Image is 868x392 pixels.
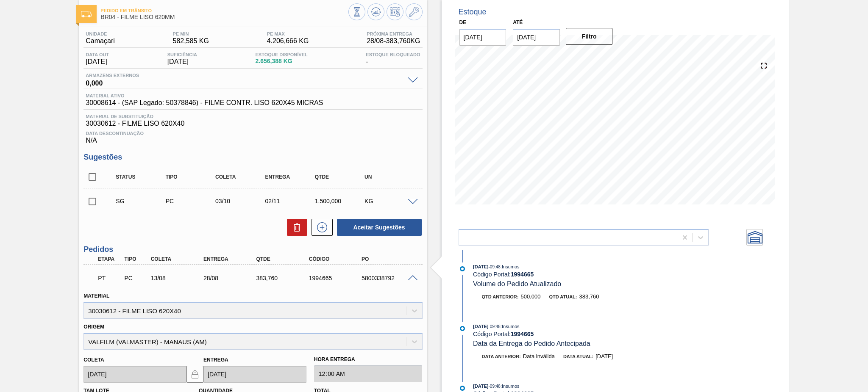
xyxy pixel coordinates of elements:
span: 30008614 - (SAP Legado: 50378846) - FILME CONTR. LISO 620X45 MICRAS [86,99,323,107]
div: 1.500,000 [313,198,369,204]
div: 02/11/2025 [263,198,319,204]
span: - 09:48 [489,384,501,389]
div: Excluir Sugestões [283,219,307,236]
span: PE MIN [173,31,209,36]
span: Camaçari [86,37,114,45]
div: 28/08/2025 [201,275,261,282]
div: Coleta [213,174,269,180]
input: dd/mm/yyyy [459,29,506,46]
span: Data anterior: [482,354,521,359]
div: Estoque [459,8,487,17]
span: Qtd atual: [549,294,577,299]
button: Programar Estoque [387,3,403,20]
span: : Insumos [501,264,520,269]
label: Coleta [83,357,104,363]
div: 5800338792 [359,275,419,282]
span: [DATE] [473,384,488,389]
div: 1994665 [307,275,366,282]
img: Ícone [81,11,92,17]
span: [DATE] [473,324,488,329]
p: PT [98,275,121,282]
span: Data atual: [563,354,593,359]
div: Aceitar Sugestões [333,218,423,237]
div: Código Portal: [473,331,674,337]
div: 03/10/2025 [213,198,269,204]
input: dd/mm/yyyy [83,366,186,383]
label: Até [513,19,523,25]
span: [DATE] [595,353,613,359]
input: dd/mm/yyyy [513,29,560,46]
button: Atualizar Gráfico [367,3,384,20]
div: UN [362,174,418,180]
span: Qtd anterior: [482,294,519,299]
label: Material [83,293,109,299]
span: Estoque Disponível [255,52,307,57]
div: Qtde [254,256,313,262]
img: atual [460,266,465,271]
button: locked [186,366,203,383]
span: - 09:48 [489,265,501,269]
span: [DATE] [86,58,109,66]
span: Material de Substituição [86,114,420,119]
span: Pedido em Trânsito [100,8,348,13]
span: 4.206,666 KG [267,37,309,45]
span: Data out [86,52,109,57]
label: Hora Entrega [314,353,423,366]
span: PE MAX [267,31,309,36]
span: Data da Entrega do Pedido Antecipada [473,340,590,347]
div: PO [359,256,419,262]
div: 383,760 [254,275,313,282]
h3: Pedidos [83,245,422,254]
span: Suficiência [167,52,197,57]
span: [DATE] [167,58,197,66]
img: atual [460,326,465,331]
div: N/A [83,127,422,144]
div: Entrega [263,174,319,180]
span: Unidade [86,31,114,36]
strong: 1994665 [511,271,534,278]
span: [DATE] [473,264,488,269]
span: Data inválida [523,353,555,359]
button: Ir ao Master Data / Geral [406,3,423,20]
div: Sugestão Criada [114,198,170,204]
h3: Sugestões [83,153,422,162]
label: Entrega [203,357,228,363]
div: Qtde [313,174,369,180]
span: 500,000 [520,293,540,300]
button: Visão Geral dos Estoques [348,3,365,20]
button: Filtro [566,28,613,45]
span: Armazéns externos [86,73,403,78]
span: Volume do Pedido Atualizado [473,280,561,287]
div: Código [307,256,366,262]
div: 13/08/2025 [149,275,208,282]
div: Status [114,174,170,180]
input: dd/mm/yyyy [203,366,306,383]
span: - 09:48 [489,324,501,329]
label: De [459,19,467,25]
span: Próxima Entrega [367,31,420,36]
div: Tipo [164,174,220,180]
button: Aceitar Sugestões [337,219,422,236]
div: Coleta [149,256,208,262]
div: KG [362,198,418,204]
span: Estoque Bloqueado [366,52,420,57]
span: 383,760 [579,293,599,300]
span: 0,000 [86,78,403,86]
span: 582,585 KG [173,37,209,45]
label: Origem [83,324,104,330]
div: Nova sugestão [307,219,333,236]
div: Pedido em Trânsito [96,269,123,287]
div: Código Portal: [473,271,674,278]
img: locked [190,369,200,379]
div: Entrega [201,256,261,262]
span: BR04 - FILME LISO 620MM [100,14,348,20]
div: Etapa [96,256,123,262]
span: 28/08 - 383,760 KG [367,37,420,45]
div: Pedido de Compra [164,198,220,204]
span: : Insumos [501,384,520,389]
span: Material ativo [86,93,323,98]
div: - [364,52,422,66]
span: 2.656,388 KG [255,58,307,64]
span: 30030612 - FILME LISO 620X40 [86,120,420,127]
strong: 1994665 [511,331,534,337]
